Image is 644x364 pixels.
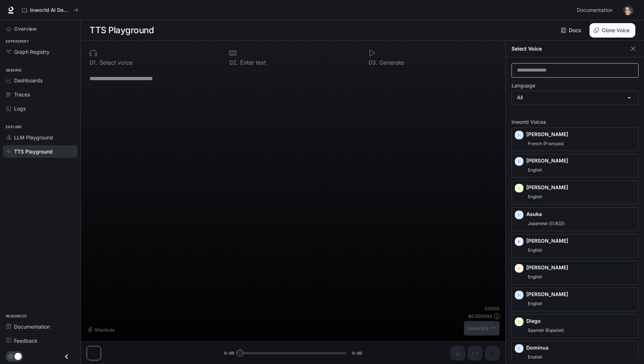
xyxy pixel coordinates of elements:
[589,23,635,38] button: Clone Voice
[90,23,154,38] h1: TTS Playground
[526,299,544,308] span: English
[97,60,132,65] p: Select voice
[526,157,635,164] p: [PERSON_NAME]
[526,264,635,271] p: [PERSON_NAME]
[378,60,404,65] p: Generate
[512,83,535,88] p: Language
[3,334,78,347] a: Feedback
[58,349,75,364] button: Close drawer
[14,148,53,155] span: TTS Playground
[369,60,378,65] p: 0 3 .
[526,184,635,191] p: [PERSON_NAME]
[14,91,30,98] span: Traces
[512,120,639,125] p: Inworld Voices
[3,102,78,115] a: Logs
[14,25,36,32] span: Overview
[14,105,26,112] span: Logs
[14,77,43,84] span: Dashboards
[485,305,500,312] p: 0 / 1000
[526,344,635,351] p: Dominus
[3,74,78,87] a: Dashboards
[560,23,584,38] a: Docs
[14,48,49,56] span: Graph Registry
[14,323,50,330] span: Documentation
[526,317,635,325] p: Diego
[3,22,78,35] a: Overview
[87,324,117,335] button: Shortcuts
[526,131,635,138] p: [PERSON_NAME]
[3,145,78,158] a: TTS Playground
[577,6,613,15] span: Documentation
[526,211,635,218] p: Asuka
[526,273,544,281] span: English
[14,134,53,141] span: LLM Playground
[14,337,38,344] span: Feedback
[526,237,635,244] p: [PERSON_NAME]
[526,246,544,255] span: English
[90,60,97,65] p: 0 1 .
[526,166,544,174] span: English
[623,5,633,15] img: User avatar
[512,91,638,105] div: All
[526,219,566,228] span: Japanese (日本語)
[3,45,78,58] a: Graph Registry
[19,3,82,17] button: All workspaces
[3,131,78,144] a: LLM Playground
[468,313,492,319] p: $ 0.000000
[229,60,238,65] p: 0 2 .
[3,320,78,333] a: Documentation
[526,192,544,201] span: English
[238,60,266,65] p: Enter text
[621,3,635,17] button: User avatar
[526,326,565,335] span: Spanish (Español)
[526,291,635,298] p: [PERSON_NAME]
[14,352,22,360] span: Dark mode toggle
[526,139,565,148] span: French (Français)
[30,7,70,13] p: Inworld AI Demos
[574,3,618,17] a: Documentation
[526,353,544,361] span: English
[3,88,78,101] a: Traces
